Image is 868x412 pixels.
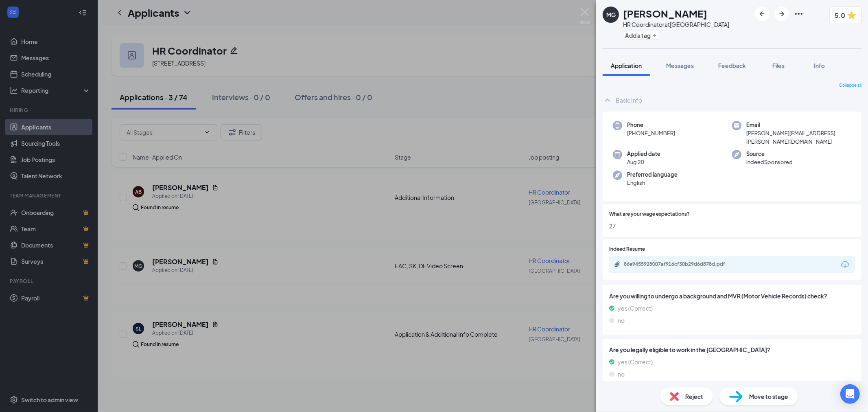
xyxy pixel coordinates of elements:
[627,129,675,137] span: [PHONE_NUMBER]
[611,62,642,69] span: Application
[685,392,703,401] span: Reject
[618,304,653,313] span: yes (Correct)
[652,33,657,38] svg: Plus
[606,11,616,19] div: MG
[718,62,746,69] span: Feedback
[840,384,860,404] div: Open Intercom Messenger
[746,158,793,166] span: IndeedSponsored
[777,9,787,19] svg: ArrowRight
[623,20,729,28] div: HR Coordinator at [GEOGRAPHIC_DATA]
[614,261,746,269] a: Paperclip86e9455928007af916cf30b29d6d878d.pdf
[839,82,861,89] span: Collapse all
[609,210,690,218] span: What are your wage expectations?
[609,345,855,354] span: Are you legally eligible to work in the [GEOGRAPHIC_DATA]?
[627,121,675,129] span: Phone
[774,7,789,21] button: ArrowRight
[749,392,788,401] span: Move to stage
[755,7,770,21] button: ArrowLeftNew
[627,158,660,166] span: Aug 20
[772,62,785,69] span: Files
[840,260,850,270] svg: Download
[627,179,678,187] span: English
[794,9,804,19] svg: Ellipses
[746,121,851,129] span: Email
[624,261,738,267] div: 86e9455928007af916cf30b29d6d878d.pdf
[618,316,625,325] span: no
[627,150,660,158] span: Applied date
[627,171,678,179] span: Preferred language
[618,370,625,379] span: no
[623,7,707,20] h1: [PERSON_NAME]
[609,221,855,230] span: 27
[618,357,653,366] span: yes (Correct)
[623,31,659,39] button: PlusAdd a tag
[814,62,825,69] span: Info
[666,62,694,69] span: Messages
[616,96,642,104] div: Basic Info
[757,9,767,19] svg: ArrowLeftNew
[609,245,645,253] span: Indeed Resume
[746,150,793,158] span: Source
[609,291,855,300] span: Are you willing to undergo a background and MVR (Motor Vehicle Records) check?
[614,261,621,267] svg: Paperclip
[746,129,851,146] span: [PERSON_NAME][EMAIL_ADDRESS][PERSON_NAME][DOMAIN_NAME]
[835,10,845,20] span: 5.0
[603,95,612,105] svg: ChevronUp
